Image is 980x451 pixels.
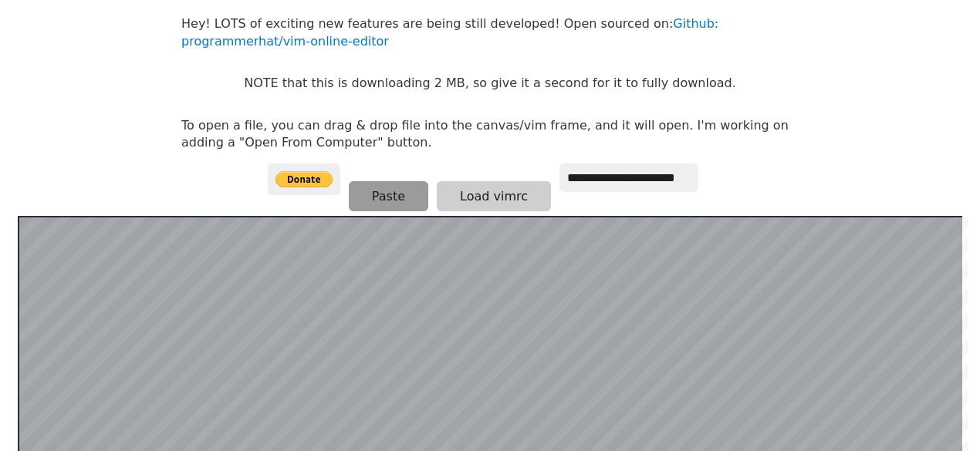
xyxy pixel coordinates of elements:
[181,15,799,50] p: Hey! LOTS of exciting new features are being still developed! Open sourced on:
[437,181,551,211] button: Load vimrc
[181,117,799,152] p: To open a file, you can drag & drop file into the canvas/vim frame, and it will open. I'm working...
[349,181,428,211] button: Paste
[244,75,735,92] p: NOTE that this is downloading 2 MB, so give it a second for it to fully download.
[181,16,718,48] a: Github: programmerhat/vim-online-editor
